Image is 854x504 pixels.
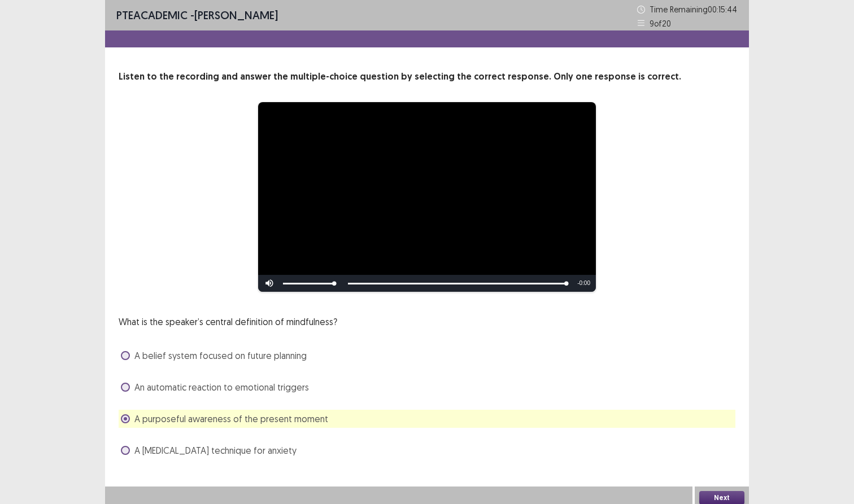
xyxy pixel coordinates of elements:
span: - [577,280,579,286]
p: Listen to the recording and answer the multiple-choice question by selecting the correct response... [119,70,735,84]
span: 0:00 [579,280,590,286]
p: What is the speaker’s central definition of mindfulness? [119,315,337,328]
span: A [MEDICAL_DATA] technique for anxiety [134,444,297,457]
button: Mute [258,275,281,292]
span: A belief system focused on future planning [134,349,307,362]
p: Time Remaining 00 : 15 : 44 [650,3,738,15]
span: A purposeful awareness of the present moment [134,412,328,426]
p: - [PERSON_NAME] [116,7,278,24]
span: PTE academic [116,8,188,22]
span: An automatic reaction to emotional triggers [134,380,309,394]
p: 9 of 20 [650,17,671,29]
div: Video Player [258,102,596,292]
div: Volume Level [283,283,334,284]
